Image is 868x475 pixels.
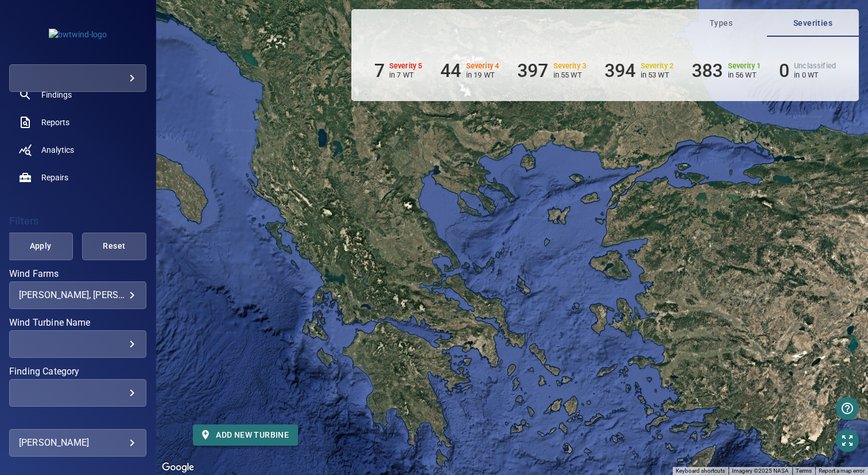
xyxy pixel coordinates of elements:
span: Findings [41,89,72,101]
span: Types [682,16,760,30]
li: Severity 4 [440,60,499,82]
span: Imagery ©2025 NASA [732,468,789,474]
li: Severity Unclassified [779,60,836,82]
label: Wind Turbine Name [9,318,146,327]
div: Wind Farms [9,281,146,309]
a: findings noActive [9,81,146,109]
div: [PERSON_NAME] [19,434,137,452]
h6: 383 [692,60,723,82]
span: Analytics [41,144,74,156]
a: Open this area in Google Maps (opens a new window) [159,460,197,475]
h6: Unclassified [794,62,836,70]
button: Add new turbine [193,424,298,446]
label: Wind Farms [9,269,146,279]
h4: Filters [9,215,146,227]
p: in 55 WT [553,71,587,79]
button: Apply [8,233,72,260]
a: analytics noActive [9,136,146,164]
a: Terms (opens in new tab) [796,468,812,474]
li: Severity 5 [374,60,423,82]
li: Severity 2 [604,60,673,82]
h6: 0 [779,60,789,82]
h6: Severity 4 [466,62,499,70]
span: Add new turbine [202,428,289,442]
h6: Severity 1 [728,62,761,70]
button: Reset [82,233,146,260]
span: Reset [96,239,132,253]
h6: 7 [374,60,385,82]
h6: Severity 2 [641,62,674,70]
span: Reports [41,117,69,128]
div: Finding Category [9,379,146,407]
p: in 53 WT [641,71,674,79]
p: in 7 WT [389,71,423,79]
a: Report a map error [819,468,865,474]
img: bwtwind-logo [49,29,107,40]
p: in 56 WT [728,71,761,79]
img: Google [159,460,197,475]
h6: 394 [604,60,635,82]
h6: Severity 3 [553,62,587,70]
button: Keyboard shortcuts [676,467,725,475]
span: Repairs [41,172,68,183]
h6: 44 [440,60,461,82]
h6: 397 [517,60,548,82]
div: bwtwind [9,64,146,92]
li: Severity 1 [692,60,761,82]
div: Wind Turbine Name [9,330,146,358]
p: in 19 WT [466,71,499,79]
a: repairs noActive [9,164,146,191]
label: Finding Category [9,367,146,376]
span: Severities [774,16,852,30]
a: reports noActive [9,109,146,136]
p: in 0 WT [794,71,836,79]
span: Apply [22,239,58,253]
div: [PERSON_NAME], [PERSON_NAME], Krya [19,289,137,300]
h6: Severity 5 [389,62,423,70]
